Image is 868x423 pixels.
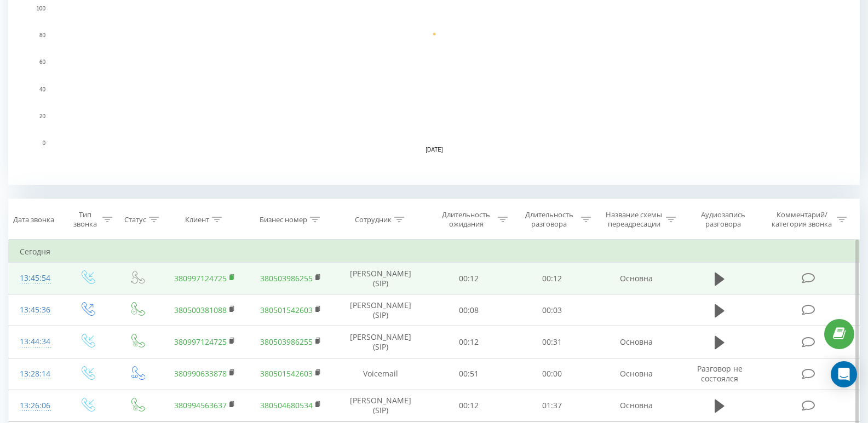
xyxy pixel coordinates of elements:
div: Аудиозапись разговора [689,210,757,229]
a: 380504680534 [260,400,313,410]
a: 380997124725 [174,337,227,347]
td: 00:12 [510,263,594,294]
td: 00:51 [427,358,510,390]
text: 0 [42,140,45,146]
div: Название схемы переадресации [605,210,663,229]
text: 80 [39,32,46,38]
div: Статус [124,215,146,224]
text: 60 [39,60,46,66]
div: Дата звонка [13,215,54,224]
td: [PERSON_NAME] (SIP) [334,263,427,294]
div: Сотрудник [355,215,392,224]
td: Основна [593,263,680,294]
div: 13:45:36 [20,299,51,321]
div: 13:44:34 [20,331,51,352]
div: Длительность разговора [520,210,578,229]
div: Комментарий/категория звонка [770,210,834,229]
text: 100 [36,5,45,11]
text: 40 [39,86,46,92]
td: 00:12 [427,326,510,358]
div: Open Intercom Messenger [831,361,857,387]
td: Сегодня [9,241,860,263]
td: [PERSON_NAME] (SIP) [334,294,427,326]
a: 380997124725 [174,273,227,283]
td: 00:00 [510,358,594,390]
div: Тип звонка [71,210,99,229]
a: 380500381088 [174,305,227,315]
div: 13:45:54 [20,268,51,289]
div: 13:26:06 [20,395,51,416]
td: Основна [593,326,680,358]
text: [DATE] [426,147,443,153]
td: Voicemail [334,358,427,390]
span: Разговор не состоялся [697,363,743,384]
td: Основна [593,390,680,421]
td: 00:03 [510,294,594,326]
a: 380503986255 [260,337,313,347]
div: Клиент [185,215,209,224]
td: 00:12 [427,390,510,421]
td: Основна [593,358,680,390]
a: 380501542603 [260,368,313,379]
text: 20 [39,113,46,119]
td: 00:31 [510,326,594,358]
td: 00:08 [427,294,510,326]
td: 01:37 [510,390,594,421]
a: 380503986255 [260,273,313,283]
a: 380994563637 [174,400,227,410]
td: 00:12 [427,263,510,294]
div: Длительность ожидания [437,210,495,229]
div: 13:28:14 [20,363,51,385]
a: 380990633878 [174,368,227,379]
a: 380501542603 [260,305,313,315]
td: [PERSON_NAME] (SIP) [334,326,427,358]
td: [PERSON_NAME] (SIP) [334,390,427,421]
div: Бизнес номер [260,215,307,224]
